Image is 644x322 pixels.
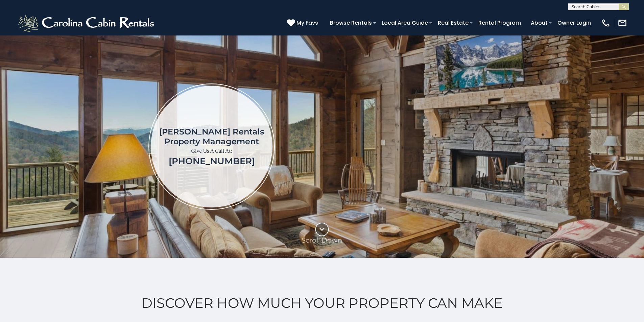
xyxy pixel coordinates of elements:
h2: Discover How Much Your Property Can Make [17,295,627,311]
a: Real Estate [434,17,472,29]
a: Rental Program [475,17,524,29]
a: [PHONE_NUMBER] [169,156,255,167]
a: About [527,17,551,29]
a: Browse Rentals [327,17,375,29]
a: My Favs [287,19,320,27]
img: phone-regular-white.png [601,18,611,28]
a: Local Area Guide [378,17,431,29]
iframe: New Contact Form [384,55,604,238]
h1: [PERSON_NAME] Rentals Property Management [159,127,264,146]
p: Give Us A Call At: [159,146,264,156]
img: White-1-2.png [17,13,157,33]
a: Owner Login [554,17,594,29]
span: My Favs [296,19,318,27]
img: mail-regular-white.png [618,18,627,28]
p: Scroll Down [302,236,342,244]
